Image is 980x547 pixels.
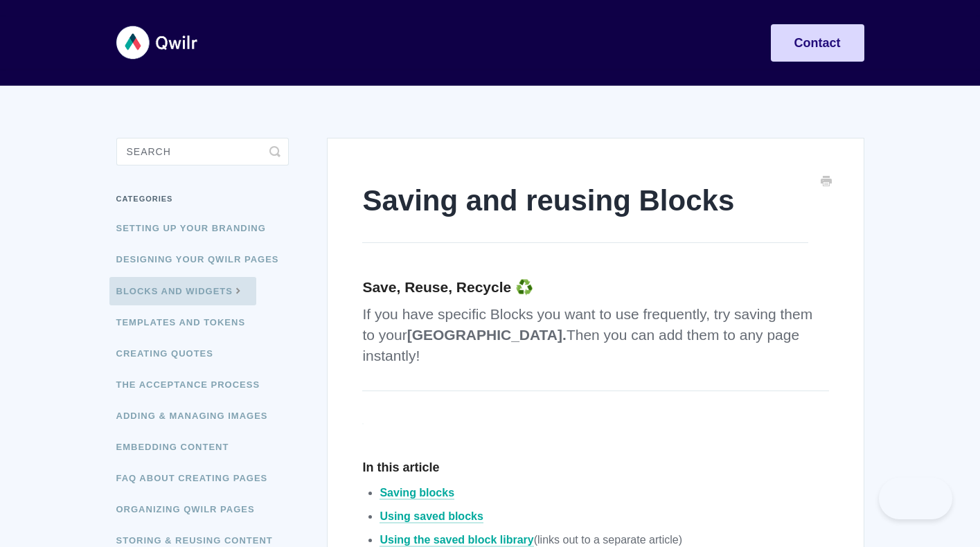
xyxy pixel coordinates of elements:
a: Templates and Tokens [116,308,238,336]
h3: Save, Reuse, Recycle ♻️ [362,278,828,297]
a: Designing Your Qwilr Pages [116,246,262,273]
strong: [GEOGRAPHIC_DATA]. [388,327,522,344]
a: Organizing Qwilr Pages [116,495,242,523]
a: Setting up your Branding [116,215,253,242]
input: Search [116,138,289,165]
a: Print this Article [821,175,832,190]
a: Creating Quotes [116,339,208,367]
h1: Saving and reusing Blocks [362,183,808,243]
a: Contact [778,24,864,62]
a: Blocks and Widgets [109,277,239,305]
iframe: Toggle Customer Support [879,478,952,519]
a: FAQ About Creating Pages [116,464,253,492]
a: The Acceptance Process [116,370,249,398]
h3: Categories [116,186,289,211]
p: If you have specific Blocks you want to use frequently, try saving them to your Then you can add ... [362,304,828,371]
a: Adding & Managing Images [116,402,257,429]
a: Embedding Content [116,433,223,460]
img: Qwilr Help Center [116,17,199,69]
